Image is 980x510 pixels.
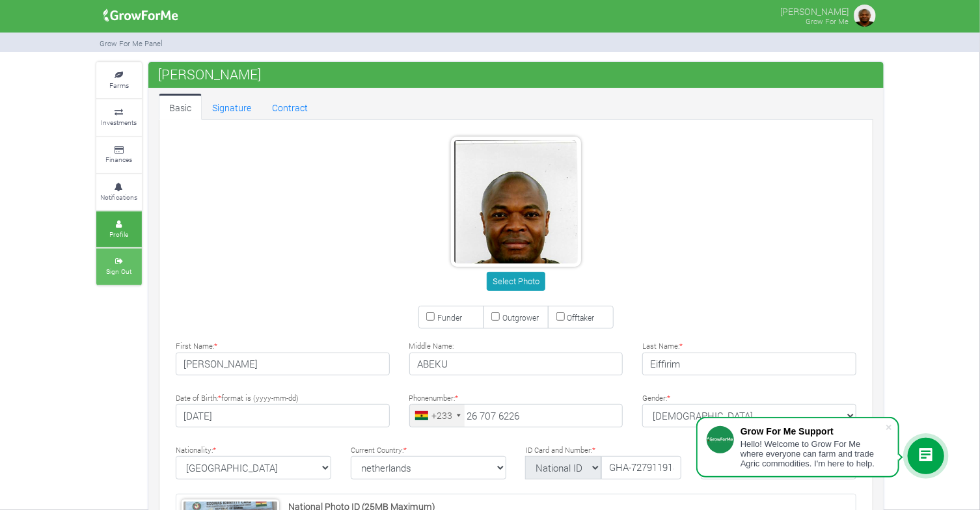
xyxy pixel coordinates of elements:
label: First Name: [176,341,217,352]
small: Farms [109,81,129,90]
label: ID Card and Number: [526,445,595,456]
div: Ghana (Gaana): +233 [410,405,465,427]
input: Type Date of Birth (YYYY-MM-DD) [176,404,390,427]
label: Phonenumber: [409,393,459,404]
label: Middle Name: [409,341,454,352]
small: Finances [106,155,133,164]
a: Investments [96,100,142,135]
label: Nationality: [176,445,216,456]
a: Farms [96,62,142,98]
img: growforme image [852,3,878,29]
small: Grow For Me Panel [100,38,163,48]
small: Sign Out [107,267,132,276]
a: Finances [96,137,142,173]
a: Basic [159,94,202,120]
button: Select Photo [487,272,545,291]
div: +233 [432,409,453,422]
a: Profile [96,211,142,247]
a: Signature [202,94,262,120]
a: Notifications [96,174,142,210]
input: ID Number [601,456,681,479]
input: First Name [176,353,390,376]
input: Last Name [642,353,856,376]
p: [PERSON_NAME] [780,3,849,18]
input: Outgrower [491,312,500,321]
div: Grow For Me Support [741,426,885,436]
input: Funder [426,312,435,321]
input: Phone Number [409,404,623,427]
a: Contract [262,94,318,120]
small: Outgrower [502,312,539,323]
label: Gender: [642,393,670,404]
small: Offtaker [567,312,595,323]
small: Notifications [101,193,138,202]
label: Date of Birth: format is (yyyy-mm-dd) [176,393,299,404]
small: Funder [437,312,462,323]
label: Current Country: [351,445,407,456]
a: Sign Out [96,248,142,284]
small: Investments [102,118,137,127]
div: Hello! Welcome to Grow For Me where everyone can farm and trade Agric commodities. I'm here to help. [741,439,885,468]
img: growforme image [99,3,183,29]
label: Last Name: [642,341,683,352]
input: Middle Name [409,353,623,376]
small: Grow For Me [806,16,849,26]
span: [PERSON_NAME] [155,61,264,87]
input: Offtaker [556,312,565,321]
small: Profile [110,230,129,239]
